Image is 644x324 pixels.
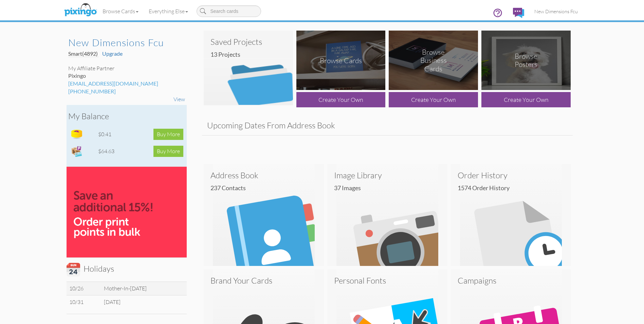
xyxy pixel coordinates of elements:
a: New Dimensions Fcu [529,3,583,20]
img: order-history.svg [451,164,571,266]
div: Create Your Own [296,92,386,107]
img: browse-business-cards.png [389,31,478,90]
img: pixingo logo [62,2,98,19]
div: Browse Business Cards [411,48,456,73]
div: Buy More [153,146,183,157]
a: Browse Cards [97,3,144,20]
span: (4892) [82,50,98,57]
h3: Order History [458,171,564,180]
img: expense-icon.png [70,144,84,158]
img: address-book.svg [204,164,324,266]
img: browse-posters.png [481,31,571,90]
input: Search cards [197,5,261,17]
td: $64.63 [96,143,129,160]
h3: Saved Projects [210,37,286,46]
h2: New Dimensions Fcu [68,37,178,48]
td: [DATE] [101,295,186,309]
h3: My Balance [68,112,180,121]
div: Browse Cards [320,56,362,65]
h4: 1574 Order History [458,185,569,192]
img: saved-projects2.png [204,31,293,105]
td: Mother-In-[DATE] [101,282,186,295]
div: Browse Posters [504,52,549,69]
img: comments.svg [513,8,524,18]
a: New Dimensions Fcu [68,37,185,48]
span: New Dimensions Fcu [534,8,578,14]
img: calendar.svg [67,263,80,276]
h3: Holidays [67,263,182,276]
div: Pixingo [68,72,185,80]
a: Smart(4892) [68,50,99,57]
div: [EMAIL_ADDRESS][DOMAIN_NAME] [68,80,185,88]
img: image-library.svg [327,164,447,266]
a: View [173,96,185,103]
td: 10/31 [67,295,102,309]
td: $0.41 [96,126,129,143]
td: 10/26 [67,282,102,295]
img: points-icon.png [70,127,84,141]
h3: Campaigns [458,276,564,285]
div: Create Your Own [481,92,571,107]
h3: Image Library [334,171,441,180]
img: save15_bulk-100.jpg [67,167,187,257]
div: Buy More [153,129,183,140]
img: browse-cards.png [296,31,386,90]
h3: Upcoming Dates From Address Book [207,121,568,130]
span: Smart [68,50,98,57]
h3: Personal Fonts [334,276,441,285]
div: Create Your Own [389,92,478,107]
div: My Affiliate Partner [68,65,185,72]
h3: Address Book [210,171,317,180]
h4: 237 Contacts [210,185,322,192]
h4: 13 Projects [210,51,291,58]
div: [PHONE_NUMBER] [68,88,185,95]
a: Everything Else [144,3,193,20]
h3: Brand Your Cards [210,276,317,285]
a: Upgrade [102,50,123,57]
h4: 37 images [334,185,446,192]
